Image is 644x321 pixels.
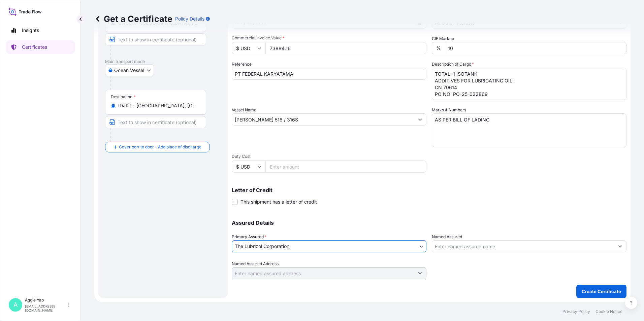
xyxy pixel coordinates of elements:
[105,64,154,76] button: Select transport
[576,285,626,298] button: Create Certificate
[94,13,172,24] p: Get a Certificate
[265,160,426,173] input: Enter amount
[25,304,67,312] p: [EMAIL_ADDRESS][DOMAIN_NAME]
[562,309,590,314] a: Privacy Policy
[25,297,67,303] p: Aggie Yap
[232,260,279,267] label: Named Assured Address
[432,61,474,68] label: Description of Cargo
[232,267,414,279] input: Named Assured Address
[432,42,445,54] div: %
[232,187,626,193] p: Letter of Credit
[582,288,621,295] p: Create Certificate
[414,267,426,279] button: Show suggestions
[105,59,221,64] p: Main transport mode
[232,220,626,225] p: Assured Details
[114,67,144,74] span: Ocean Vessel
[614,240,626,252] button: Show suggestions
[22,44,47,50] p: Certificates
[232,113,414,126] input: Type to search vessel name or IMO
[105,116,206,128] input: Text to appear on certificate
[105,33,206,45] input: Text to appear on certificate
[111,94,136,100] div: Destination
[265,42,426,54] input: Enter amount
[414,113,426,126] button: Show suggestions
[595,309,622,314] a: Cookie Notice
[175,15,204,22] p: Policy Details
[118,102,198,109] input: Destination
[119,144,201,150] span: Cover port to door - Add place of discharge
[13,301,18,308] span: A
[105,142,210,152] button: Cover port to door - Add place of discharge
[232,240,426,252] button: The Lubrizol Corporation
[6,40,75,54] a: Certificates
[432,107,466,113] label: Marks & Numbers
[22,27,39,34] p: Insights
[432,35,454,42] label: CIF Markup
[232,35,426,41] span: Commercial Invoice Value
[432,234,462,240] label: Named Assured
[232,107,256,113] label: Vessel Name
[232,154,426,159] span: Duty Cost
[240,199,317,205] span: This shipment has a letter of credit
[445,42,626,54] input: Enter percentage between 0 and 24%
[232,68,426,80] input: Enter booking reference
[232,61,252,68] label: Reference
[232,234,266,240] span: Primary Assured
[432,240,614,252] input: Assured Name
[6,24,75,37] a: Insights
[235,243,289,250] span: The Lubrizol Corporation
